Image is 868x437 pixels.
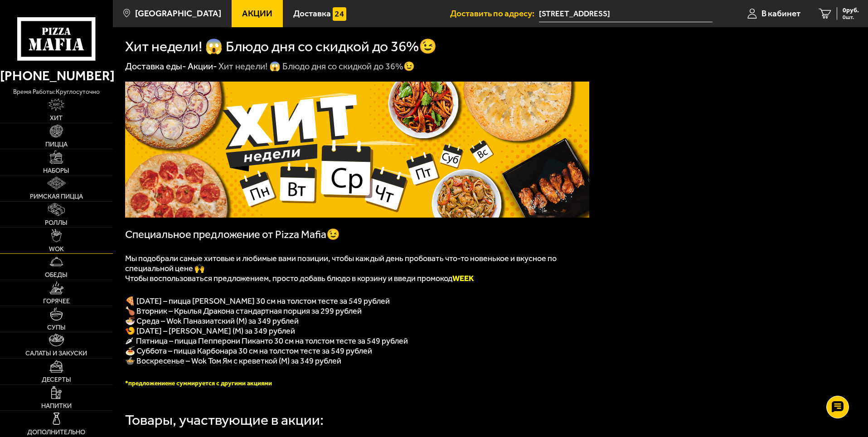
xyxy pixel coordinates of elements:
span: Мы подобрали самые хитовые и любимые вами позиции, чтобы каждый день пробовать что-то новенькое и... [125,253,557,273]
span: *предложение [125,379,168,387]
a: Доставка еды- [125,61,186,72]
span: Супы [47,324,66,330]
span: [GEOGRAPHIC_DATA] [135,9,221,18]
div: Товары, участвующие в акции: [125,413,324,427]
span: 🍝 Суббота – пицца Карбонара 30 см на толстом тесте за 549 рублей [125,346,372,356]
span: WOK [49,246,64,252]
span: Римская пицца [30,193,83,199]
span: 🍤 [DATE] – [PERSON_NAME] (M) за 349 рублей [125,326,295,336]
span: Пицца [45,141,68,147]
span: 0 руб. [843,7,859,14]
span: Хит [50,115,63,121]
h1: Хит недели! 😱 Блюдо дня со скидкой до 36%😉 [125,39,437,54]
span: 🍕 [DATE] – пицца [PERSON_NAME] 30 см на толстом тесте за 549 рублей [125,296,390,306]
span: Салаты и закуски [25,350,87,356]
b: WEEK [452,273,474,283]
span: Акции [242,9,272,18]
input: Ваш адрес доставки [539,5,713,22]
span: Доставка [293,9,331,18]
span: 🍗 Вторник – Крылья Дракона стандартная порция за 299 рублей [125,306,362,316]
span: Доставить по адресу: [450,9,539,18]
span: Горячее [43,298,70,304]
span: Обеды [45,272,68,278]
span: 🍲 Воскресенье – Wok Том Ям с креветкой (M) за 349 рублей [125,356,341,366]
span: В кабинет [761,9,800,18]
span: Роллы [45,219,68,226]
span: 🍜 Среда – Wok Паназиатский (M) за 349 рублей [125,316,299,326]
span: Наборы [43,167,69,174]
span: Чтобы воспользоваться предложением, просто добавь блюдо в корзину и введи промокод [125,273,474,283]
span: Специальное предложение от Pizza Mafia😉 [125,228,340,241]
img: 15daf4d41897b9f0e9f617042186c801.svg [333,7,346,21]
a: Акции- [188,61,217,72]
span: Дополнительно [27,429,85,435]
span: Десерты [42,376,71,383]
div: Хит недели! 😱 Блюдо дня со скидкой до 36%😉 [218,61,415,73]
span: 🌶 Пятница – пицца Пепперони Пиканто 30 см на толстом тесте за 549 рублей [125,336,408,346]
img: 1024x1024 [125,82,589,218]
span: 0 шт. [843,15,859,20]
span: не суммируется с другими акциями [168,379,272,387]
span: Напитки [41,403,72,409]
